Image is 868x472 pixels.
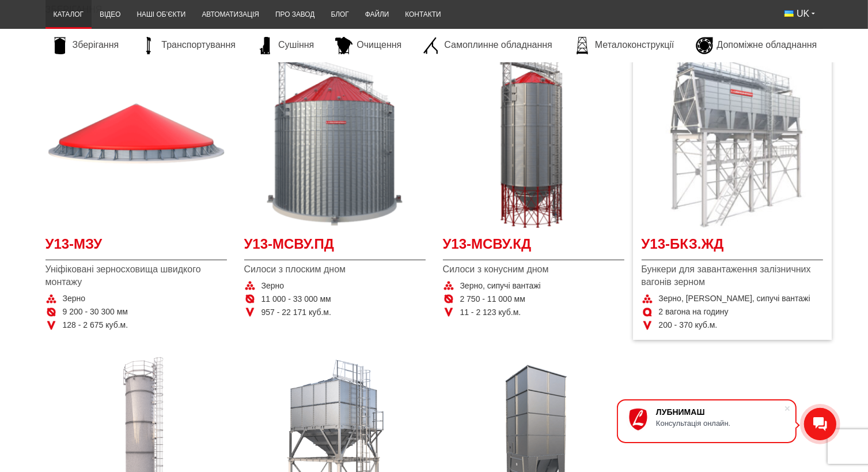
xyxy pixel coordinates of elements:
a: Очищення [329,37,407,54]
span: Зерно [63,293,86,305]
a: Зберігання [46,37,125,54]
span: 128 - 2 675 куб.м. [63,320,128,331]
span: Уніфіковані зерносховища швидкого монтажу [46,263,227,289]
a: У13-МЗУ [46,234,227,260]
a: Блог [323,3,357,26]
span: Зерно, сипучі вантажі [460,280,541,292]
span: Зерно, [PERSON_NAME], сипучі вантажі [659,293,810,305]
a: Детальніше У13-МСВУ.ПД [244,47,426,228]
a: Металоконструкції [568,37,680,54]
a: Контакти [397,3,449,26]
span: 2 750 - 11 000 мм [460,294,525,305]
span: Транспортування [161,39,236,51]
span: 200 - 370 куб.м. [659,320,718,331]
a: Сушіння [251,37,320,54]
span: 957 - 22 171 куб.м. [261,307,331,319]
a: Самоплинне обладнання [417,37,558,54]
div: Консультація онлайн. [656,419,784,428]
a: Файли [357,3,397,26]
a: Транспортування [134,37,241,54]
span: Зерно [261,280,285,292]
a: Допоміжне обладнання [690,37,823,54]
a: У13-БКЗ.ЖД [642,234,823,260]
a: Наші об’єкти [128,3,194,26]
span: Металоконструкції [595,39,674,51]
span: UK [797,8,809,20]
a: У13-МСВУ.ПД [244,234,426,260]
a: Детальніше У13-МСВУ.КД [443,47,624,228]
a: Про завод [267,3,323,26]
div: ЛУБНИМАШ [656,407,784,417]
span: Самоплинне обладнання [444,39,552,51]
span: Силоси з конусним дном [443,263,624,276]
a: Відео [92,3,128,26]
a: Каталог [46,3,92,26]
span: Сушіння [278,39,314,51]
a: Автоматизація [194,3,267,26]
span: Силоси з плоским дном [244,263,426,276]
a: Детальніше У13-БКЗ.ЖД [642,47,823,228]
button: UK [776,3,822,24]
span: Допоміжне обладнання [717,39,817,51]
span: 11 - 2 123 куб.м. [460,307,521,319]
img: Українська [784,10,794,17]
span: 2 вагона на годину [659,306,729,318]
span: Зберігання [73,39,119,51]
span: Бункери для завантаження залізничних вагонів зерном [642,263,823,289]
span: 11 000 - 33 000 мм [261,294,331,305]
a: Детальніше У13-МЗУ [46,47,227,228]
a: У13-МСВУ.КД [443,234,624,260]
span: Очищення [357,39,401,51]
span: 9 200 - 30 300 мм [63,306,128,318]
